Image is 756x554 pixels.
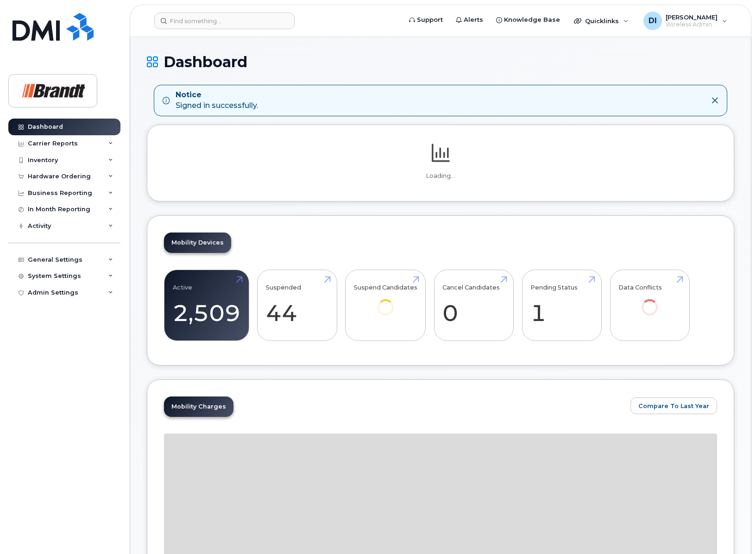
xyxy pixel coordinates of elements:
button: Compare To Last Year [630,397,717,414]
span: Compare To Last Year [638,402,709,410]
h1: Dashboard [147,54,734,70]
div: Signed in successfully. [176,90,258,111]
a: Active 2,509 [173,275,240,336]
a: Pending Status 1 [530,275,593,336]
a: Suspended 44 [266,275,328,336]
a: Cancel Candidates 0 [442,275,505,336]
strong: Notice [176,90,258,101]
p: Loading... [164,172,717,180]
a: Mobility Devices [164,233,231,253]
a: Suspend Candidates [354,275,417,328]
a: Data Conflicts [618,275,681,328]
a: Mobility Charges [164,397,233,417]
